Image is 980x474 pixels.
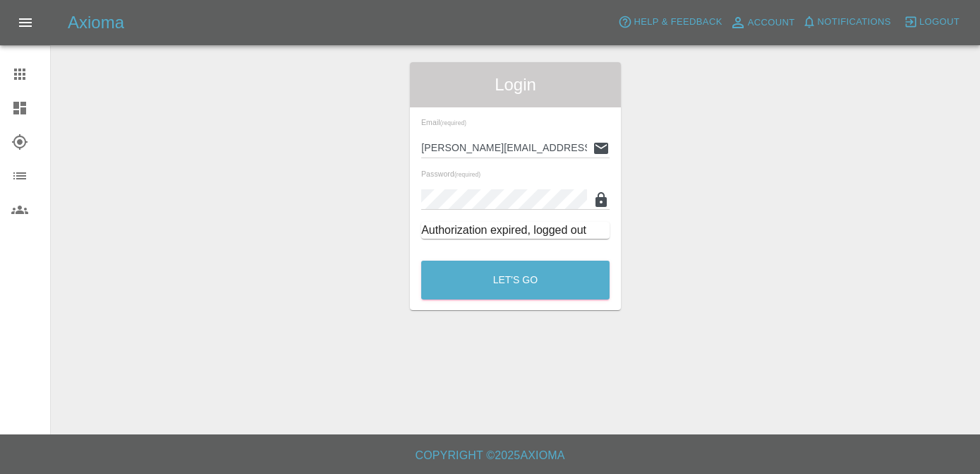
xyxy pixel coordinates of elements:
button: Help & Feedback [615,11,725,33]
h5: Axioma [68,11,124,34]
a: Account [726,11,799,34]
button: Notifications [799,11,895,33]
span: Logout [919,14,960,30]
div: Authorization expired, logged out [421,222,610,239]
button: Let's Go [421,261,610,300]
span: Notifications [818,14,891,30]
button: Logout [900,11,963,33]
span: Help & Feedback [634,14,722,30]
span: Password [421,170,480,178]
span: Account [748,15,795,31]
span: Login [421,73,610,96]
small: (required) [440,120,466,126]
h6: Copyright © 2025 Axioma [11,446,969,466]
span: Email [421,118,466,126]
button: Open drawer [8,6,42,40]
small: (required) [454,172,480,178]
